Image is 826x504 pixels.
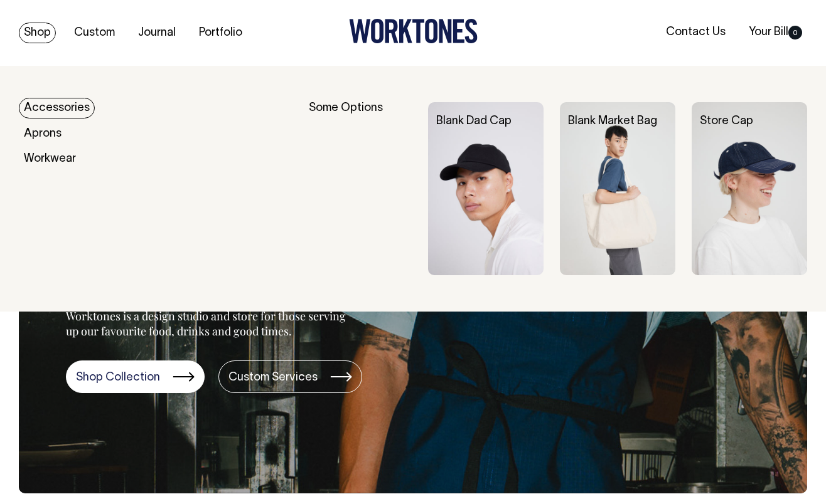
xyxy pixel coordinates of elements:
a: Blank Dad Cap [436,116,512,127]
a: Portfolio [194,23,247,43]
a: Store Cap [700,116,753,127]
a: Custom Services [218,360,362,393]
a: Custom [69,23,120,43]
div: Some Options [309,102,411,275]
a: Shop Collection [66,360,205,393]
span: 0 [788,26,802,39]
a: Your Bill0 [744,22,807,43]
img: Blank Dad Cap [428,102,544,275]
p: Worktones is a design studio and store for those serving up our favourite food, drinks and good t... [66,308,351,339]
a: Journal [133,23,181,43]
a: Workwear [19,149,81,169]
a: Blank Market Bag [568,116,657,127]
img: Store Cap [692,102,807,275]
a: Shop [19,23,56,43]
a: Aprons [19,123,67,144]
a: Accessories [19,98,95,118]
a: Contact Us [661,22,731,43]
img: Blank Market Bag [560,102,675,275]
